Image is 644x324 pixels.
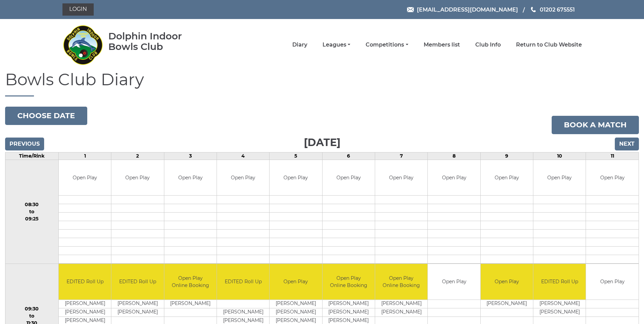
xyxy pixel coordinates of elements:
td: Open Play Online Booking [323,264,375,300]
td: 6 [322,152,375,160]
a: Book a match [552,116,639,134]
td: Open Play [270,264,322,300]
button: Choose date [5,107,87,125]
input: Next [615,138,639,150]
td: [PERSON_NAME] [111,300,164,308]
img: Phone us [531,7,536,12]
td: Open Play [481,264,533,300]
a: Leagues [323,41,350,49]
a: Email [EMAIL_ADDRESS][DOMAIN_NAME] [407,5,518,14]
td: Open Play [586,160,639,196]
td: Open Play [270,160,322,196]
td: 10 [533,152,586,160]
td: [PERSON_NAME] [270,308,322,317]
td: [PERSON_NAME] [533,308,586,317]
td: Open Play [164,160,217,196]
td: Open Play [111,160,164,196]
h1: Bowls Club Diary [5,71,639,96]
div: Dolphin Indoor Bowls Club [108,31,204,52]
td: EDITED Roll Up [59,264,111,300]
td: Open Play [533,160,586,196]
td: 9 [480,152,533,160]
td: Open Play [428,264,480,300]
td: EDITED Roll Up [217,264,269,300]
td: [PERSON_NAME] [323,300,375,308]
a: Competitions [366,41,408,49]
td: 11 [586,152,639,160]
td: 2 [111,152,164,160]
input: Previous [5,138,44,150]
img: Email [407,7,414,12]
a: Members list [424,41,460,49]
td: [PERSON_NAME] [481,300,533,308]
a: Return to Club Website [516,41,582,49]
td: 3 [164,152,217,160]
td: [PERSON_NAME] [533,300,586,308]
td: Open Play Online Booking [164,264,217,300]
a: Phone us 01202 675551 [530,5,575,14]
td: [PERSON_NAME] [375,300,427,308]
td: [PERSON_NAME] [217,308,269,317]
td: [PERSON_NAME] [59,308,111,317]
td: [PERSON_NAME] [375,308,427,317]
td: 08:30 to 09:25 [5,160,59,264]
a: Club Info [475,41,501,49]
td: Open Play [481,160,533,196]
td: [PERSON_NAME] [323,308,375,317]
span: [EMAIL_ADDRESS][DOMAIN_NAME] [417,6,518,13]
td: [PERSON_NAME] [164,300,217,308]
td: 5 [270,152,322,160]
td: Open Play [217,160,269,196]
td: EDITED Roll Up [533,264,586,300]
a: Diary [292,41,307,49]
td: Open Play [323,160,375,196]
td: Open Play [59,160,111,196]
td: 8 [428,152,480,160]
td: Open Play [428,160,480,196]
td: [PERSON_NAME] [111,308,164,317]
td: Time/Rink [5,152,59,160]
a: Login [62,3,94,16]
td: [PERSON_NAME] [59,300,111,308]
td: [PERSON_NAME] [270,300,322,308]
td: 4 [217,152,269,160]
span: 01202 675551 [540,6,575,13]
td: Open Play [375,160,427,196]
td: Open Play Online Booking [375,264,427,300]
td: 1 [58,152,111,160]
td: Open Play [586,264,639,300]
td: 7 [375,152,428,160]
img: Dolphin Indoor Bowls Club [62,21,103,69]
td: EDITED Roll Up [111,264,164,300]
